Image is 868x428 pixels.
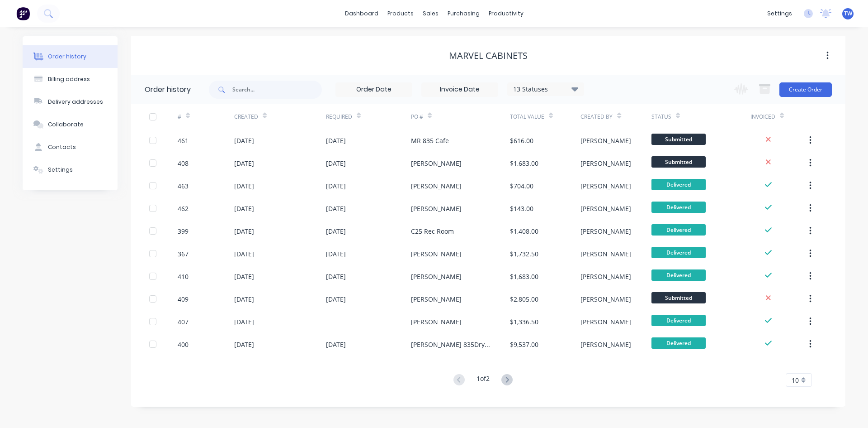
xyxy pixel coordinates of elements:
[23,113,118,136] button: Collaborate
[48,166,73,174] div: Settings
[580,294,631,304] div: [PERSON_NAME]
[476,374,490,387] div: 1 of 2
[510,272,538,281] div: $1,683.00
[48,75,90,83] div: Billing address
[411,159,462,168] div: [PERSON_NAME]
[178,272,189,281] div: 410
[651,104,750,129] div: Status
[326,249,346,259] div: [DATE]
[411,226,454,236] div: C25 Rec Room
[23,68,118,91] button: Billing address
[510,226,538,236] div: $1,408.00
[411,204,462,213] div: [PERSON_NAME]
[651,202,706,213] span: Delivered
[178,294,189,304] div: 409
[844,10,852,18] span: TW
[23,136,118,159] button: Contacts
[383,7,418,20] div: products
[23,91,118,113] button: Delivery addresses
[178,226,189,236] div: 399
[326,272,346,281] div: [DATE]
[234,181,254,191] div: [DATE]
[651,247,706,258] span: Delivered
[443,7,484,20] div: purchasing
[580,181,631,191] div: [PERSON_NAME]
[326,294,346,304] div: [DATE]
[234,104,326,129] div: Created
[234,249,254,259] div: [DATE]
[234,340,254,349] div: [DATE]
[16,7,30,20] img: Factory
[651,337,706,349] span: Delivered
[763,7,797,20] div: settings
[232,81,322,99] input: Search...
[792,375,799,385] span: 10
[411,294,462,304] div: [PERSON_NAME]
[23,159,118,181] button: Settings
[326,136,346,145] div: [DATE]
[411,113,423,121] div: PO #
[510,317,538,327] div: $1,336.50
[418,7,443,20] div: sales
[422,83,498,96] input: Invoice Date
[580,136,631,145] div: [PERSON_NAME]
[651,179,706,190] span: Delivered
[580,340,631,349] div: [PERSON_NAME]
[234,317,254,327] div: [DATE]
[580,317,631,327] div: [PERSON_NAME]
[178,104,234,129] div: #
[234,204,254,213] div: [DATE]
[145,84,191,95] div: Order history
[484,7,528,20] div: productivity
[510,104,580,129] div: Total Value
[178,136,189,145] div: 461
[651,269,706,281] span: Delivered
[510,340,538,349] div: $9,537.00
[234,226,254,236] div: [DATE]
[326,181,346,191] div: [DATE]
[411,104,510,129] div: PO #
[580,159,631,168] div: [PERSON_NAME]
[178,204,189,213] div: 462
[510,249,538,259] div: $1,732.50
[178,249,189,259] div: 367
[580,272,631,281] div: [PERSON_NAME]
[234,272,254,281] div: [DATE]
[651,113,671,121] div: Status
[340,7,383,20] a: dashboard
[23,45,118,68] button: Order history
[411,136,449,145] div: MR 835 Cafe
[580,204,631,213] div: [PERSON_NAME]
[510,113,544,121] div: Total Value
[411,272,462,281] div: [PERSON_NAME]
[580,226,631,236] div: [PERSON_NAME]
[411,317,462,327] div: [PERSON_NAME]
[411,249,462,259] div: [PERSON_NAME]
[510,181,533,191] div: $704.00
[178,317,189,327] div: 407
[178,159,189,168] div: 408
[580,113,613,121] div: Created By
[510,204,533,213] div: $143.00
[651,134,706,145] span: Submitted
[750,104,807,129] div: Invoiced
[178,181,189,191] div: 463
[580,249,631,259] div: [PERSON_NAME]
[326,340,346,349] div: [DATE]
[651,292,706,303] span: Submitted
[178,113,181,121] div: #
[508,84,584,94] div: 13 Statuses
[48,120,84,129] div: Collaborate
[326,104,411,129] div: Required
[48,143,76,151] div: Contacts
[510,294,538,304] div: $2,805.00
[580,104,651,129] div: Created By
[48,53,86,61] div: Order history
[234,294,254,304] div: [DATE]
[326,204,346,213] div: [DATE]
[336,83,412,96] input: Order Date
[234,159,254,168] div: [DATE]
[510,136,533,145] div: $616.00
[750,113,775,121] div: Invoiced
[651,315,706,326] span: Delivered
